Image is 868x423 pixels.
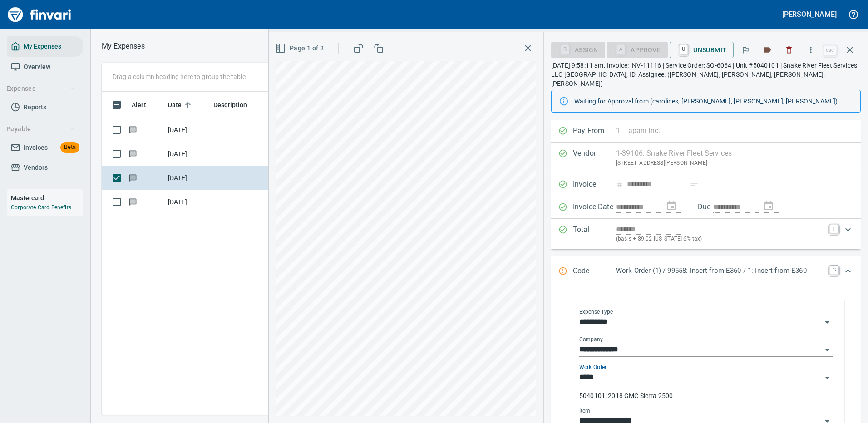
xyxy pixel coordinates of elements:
[821,316,833,329] button: Open
[164,166,210,190] td: [DATE]
[735,40,755,60] button: Flag
[573,224,616,244] p: Total
[7,57,83,77] a: Overview
[579,364,607,370] label: Work Order
[821,344,833,356] button: Open
[579,337,603,342] label: Company
[168,99,182,110] span: Date
[213,99,259,110] span: Description
[3,121,79,138] button: Payable
[24,162,48,173] span: Vendors
[670,42,734,58] button: UUnsubmit
[128,127,138,133] span: Has messages
[573,266,616,277] p: Code
[829,266,838,275] a: C
[277,43,324,54] span: Page 1 of 2
[102,41,145,52] nav: breadcrumb
[102,41,145,52] p: My Expenses
[551,256,861,286] div: Expand
[24,142,48,153] span: Invoices
[213,99,247,110] span: Description
[616,235,824,244] p: (basis + $9.02 [US_STATE] 6% tax)
[579,391,833,400] p: 5040101: 2018 GMC Sierra 2500
[679,44,688,54] a: U
[132,99,146,110] span: Alert
[779,40,799,60] button: Discard
[5,4,74,25] img: Finvari
[6,83,75,94] span: Expenses
[551,61,861,88] p: [DATE] 9:58:11 am. Invoice: INV-11116 | Service Order: SO-6064 | Unit #5040101 | Snake River Flee...
[551,219,861,249] div: Expand
[128,199,138,205] span: Has messages
[164,118,210,142] td: [DATE]
[128,175,138,181] span: Has messages
[579,408,590,413] label: Item
[273,40,327,57] button: Page 1 of 2
[823,45,837,55] a: esc
[677,42,726,58] span: Unsubmit
[132,99,158,110] span: Alert
[574,93,853,109] div: Waiting for Approval from (carolines, [PERSON_NAME], [PERSON_NAME], [PERSON_NAME])
[128,151,138,157] span: Has messages
[11,204,71,211] a: Corporate Card Benefits
[7,97,83,118] a: Reports
[780,7,839,21] button: [PERSON_NAME]
[579,309,613,315] label: Expense Type
[6,123,75,135] span: Payable
[801,40,821,60] button: More
[607,45,668,53] div: Cost Type required
[164,142,210,166] td: [DATE]
[551,45,605,53] div: Assign
[829,224,838,233] a: T
[113,72,246,81] p: Drag a column heading here to group the table
[24,41,61,52] span: My Expenses
[782,10,837,19] h5: [PERSON_NAME]
[24,102,46,113] span: Reports
[60,142,79,152] span: Beta
[7,36,83,57] a: My Expenses
[168,99,194,110] span: Date
[11,193,83,203] h6: Mastercard
[821,39,861,61] span: Close invoice
[164,190,210,214] td: [DATE]
[7,157,83,178] a: Vendors
[757,40,777,60] button: Labels
[821,371,833,384] button: Open
[616,266,824,276] p: Work Order (1) / 99558: Insert from E360 / 1: Insert from E360
[7,138,83,158] a: InvoicesBeta
[24,61,50,73] span: Overview
[3,80,79,97] button: Expenses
